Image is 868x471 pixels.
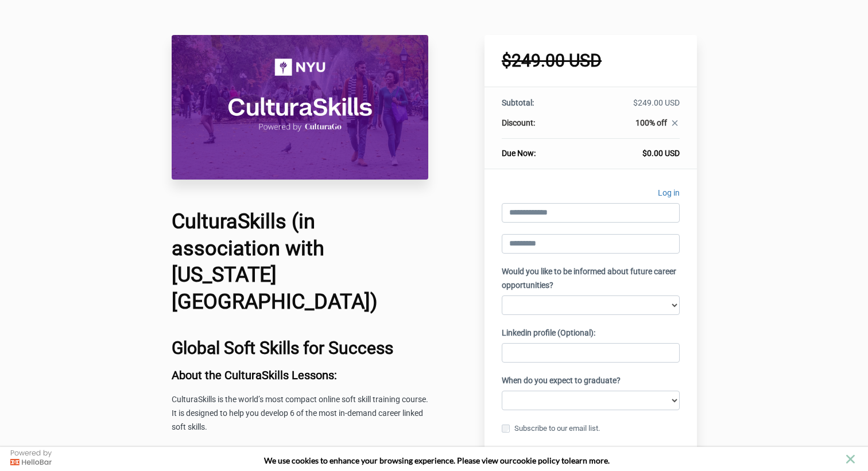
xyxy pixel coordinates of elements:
b: Global Soft Skills for Success [172,338,393,358]
label: Would you like to be informed about future career opportunities? [502,265,680,293]
a: close [667,118,680,131]
label: When do you expect to graduate? [502,374,621,388]
i: close [670,118,680,128]
label: Subscribe to our email list. [502,422,600,435]
th: Discount: [502,117,576,139]
span: CulturaSkills is the world’s most compact online soft skill training course. It is designed to he... [172,395,428,431]
h3: About the CulturaSkills Lessons: [172,369,429,382]
span: learn more. [569,456,610,465]
span: 100% off [635,118,667,127]
h1: CulturaSkills (in association with [US_STATE][GEOGRAPHIC_DATA]) [172,208,429,316]
a: cookie policy [513,456,560,465]
strong: to [561,456,569,465]
span: Subtotal: [502,98,534,107]
h1: $249.00 USD [502,52,680,69]
img: 31710be-8b5f-527-66b4-0ce37cce11c4_CulturaSkills_NYU_Course_Header_Image.png [172,35,429,180]
span: We use cookies to enhance your browsing experience. Please view our [264,456,513,465]
input: Subscribe to our email list. [502,425,510,433]
th: Due Now: [502,139,576,159]
label: Linkedin profile (Optional): [502,326,595,340]
td: $249.00 USD [576,97,679,117]
a: Log in [658,186,680,203]
button: close [843,452,858,466]
span: $0.00 USD [642,149,680,158]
